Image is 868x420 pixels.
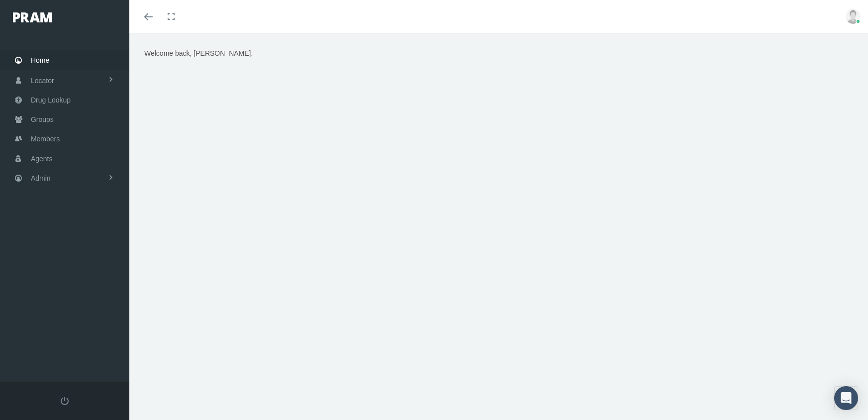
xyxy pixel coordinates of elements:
[31,129,60,148] span: Members
[846,9,861,24] img: user-placeholder.jpg
[31,71,54,90] span: Locator
[31,110,54,129] span: Groups
[31,169,51,188] span: Admin
[31,149,53,168] span: Agents
[834,386,858,410] div: Open Intercom Messenger
[13,12,52,22] img: PRAM_20_x_78.png
[144,49,253,57] span: Welcome back, [PERSON_NAME].
[31,91,71,109] span: Drug Lookup
[31,51,49,70] span: Home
